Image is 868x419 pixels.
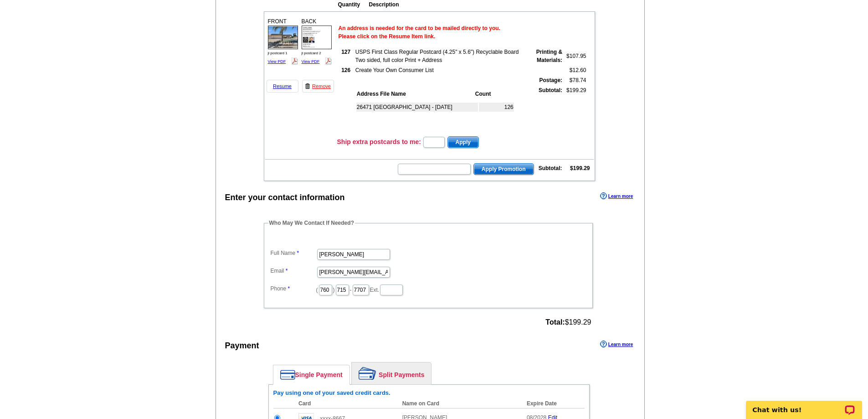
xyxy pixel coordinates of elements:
strong: Subtotal: [539,87,562,93]
h3: Ship extra postcards to me: [337,138,421,146]
div: FRONT [267,16,299,67]
th: Name on Card [398,399,522,409]
div: Payment [225,340,259,352]
div: Enter your contact information [225,191,345,204]
img: trashcan-icon.gif [305,83,310,89]
img: pdf_logo.png [325,57,332,64]
strong: $199.29 [570,165,590,171]
img: small-thumb.jpg [302,26,332,49]
td: USPS First Class Regular Postcard (4.25" x 5.6") Recyclable Board Two sided, full color Print + A... [355,47,527,65]
img: split-payment.png [359,367,376,380]
a: Single Payment [273,365,349,384]
a: Split Payments [352,362,431,384]
span: Apply [448,137,478,148]
img: single-payment.png [280,370,295,380]
a: Remove [302,80,334,93]
iframe: LiveChat chat widget [740,390,868,419]
a: View PDF [302,59,320,64]
strong: Total: [545,318,565,326]
label: Email [271,267,316,275]
td: $78.74 [564,76,586,85]
img: small-thumb.jpg [268,26,298,49]
span: jl postcard 1 [268,51,288,55]
th: Card [294,399,398,409]
td: $199.29 [564,86,586,133]
a: View PDF [268,59,286,64]
strong: 127 [341,49,350,55]
strong: Postage: [539,77,562,83]
td: $12.60 [564,66,586,75]
span: Apply Promotion [474,164,534,175]
button: Apply Promotion [473,163,534,175]
div: BACK [300,16,333,67]
th: Expire Date [522,399,585,409]
th: Count [475,89,514,98]
img: pdf_logo.png [291,57,298,64]
a: Learn more [600,192,633,200]
strong: Printing & Materials: [536,49,562,63]
td: 26471 [GEOGRAPHIC_DATA] - [DATE] [356,103,478,112]
label: Phone [271,285,316,293]
span: jl postcard 2 [302,51,321,55]
th: Address File Name [356,89,474,98]
td: Create Your Own Consumer List [355,66,527,75]
p: An address is needed for the card to be mailed directly to you. Please click on the Resume Item l... [339,24,563,41]
strong: Subtotal: [539,165,562,171]
dd: ( ) - Ext. [268,282,588,296]
td: $107.95 [564,47,586,65]
td: 126 [479,103,514,112]
button: Apply [447,136,479,148]
a: Resume [267,80,298,93]
strong: 126 [341,67,350,73]
label: Full Name [271,249,316,257]
span: $199.29 [545,318,591,326]
h6: Pay using one of your saved credit cards. [273,389,585,397]
legend: Who May We Contact If Needed? [268,219,355,227]
a: Learn more [600,341,633,348]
